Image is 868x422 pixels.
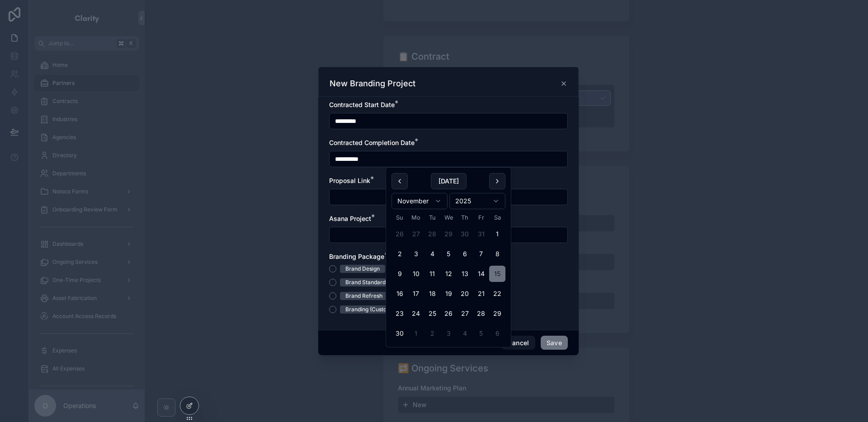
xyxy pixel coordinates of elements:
button: Monday, November 17th, 2025 [408,286,424,302]
button: Monday, November 3rd, 2025 [408,246,424,262]
th: Saturday [489,213,505,222]
span: Asana Project [329,215,371,222]
button: Thursday, October 30th, 2025 [457,226,473,242]
button: Wednesday, November 19th, 2025 [440,286,457,302]
button: Friday, December 5th, 2025 [473,325,489,342]
button: Saturday, December 6th, 2025 [489,325,505,342]
button: Friday, October 31st, 2025 [473,226,489,242]
button: Saturday, November 8th, 2025 [489,246,505,262]
span: Proposal Link [329,177,370,184]
table: November 2025 [392,213,505,342]
button: Tuesday, November 11th, 2025 [424,266,440,282]
button: Thursday, November 27th, 2025 [457,305,473,322]
button: Friday, November 28th, 2025 [473,305,489,322]
button: Tuesday, November 18th, 2025 [424,286,440,302]
div: Branding (Custom) [345,305,393,314]
th: Friday [473,213,489,222]
th: Wednesday [440,213,457,222]
button: Friday, November 7th, 2025 [473,246,489,262]
button: Sunday, October 26th, 2025 [392,226,408,242]
button: Sunday, November 16th, 2025 [392,286,408,302]
button: Sunday, November 23rd, 2025 [392,305,408,322]
div: Brand Refresh [345,292,382,300]
th: Monday [408,213,424,222]
th: Tuesday [424,213,440,222]
button: Wednesday, December 3rd, 2025 [440,325,457,342]
div: Brand Design [345,265,380,273]
button: Saturday, November 1st, 2025 [489,226,505,242]
button: Monday, October 27th, 2025 [408,226,424,242]
button: Thursday, November 6th, 2025 [457,246,473,262]
button: Saturday, November 22nd, 2025 [489,286,505,302]
button: Monday, December 1st, 2025 [408,325,424,342]
th: Thursday [457,213,473,222]
button: Monday, November 10th, 2025 [408,266,424,282]
span: Contracted Completion Date [329,139,415,146]
button: Cancel [501,336,535,350]
h3: New Branding Project [330,78,415,89]
button: Thursday, December 4th, 2025 [457,325,473,342]
button: Wednesday, November 12th, 2025 [440,266,457,282]
span: Contracted Start Date [329,101,395,108]
button: Thursday, November 13th, 2025 [457,266,473,282]
span: Branding Package [329,253,384,260]
button: [DATE] [431,173,467,189]
button: Wednesday, November 26th, 2025 [440,305,457,322]
button: Friday, November 21st, 2025 [473,286,489,302]
button: Saturday, November 15th, 2025, selected [489,266,505,282]
div: Brand Standardization [345,278,403,286]
button: Saturday, November 29th, 2025 [489,305,505,322]
button: Wednesday, November 5th, 2025 [440,246,457,262]
button: Tuesday, November 4th, 2025 [424,246,440,262]
button: Sunday, November 2nd, 2025 [392,246,408,262]
button: Tuesday, December 2nd, 2025 [424,325,440,342]
button: Sunday, November 9th, 2025 [392,266,408,282]
button: Save [541,336,568,350]
button: Tuesday, November 25th, 2025 [424,305,440,322]
button: Tuesday, October 28th, 2025 [424,226,440,242]
button: Thursday, November 20th, 2025 [457,286,473,302]
button: Wednesday, October 29th, 2025 [440,226,457,242]
button: Friday, November 14th, 2025 [473,266,489,282]
button: Monday, November 24th, 2025 [408,305,424,322]
button: Sunday, November 30th, 2025 [392,325,408,342]
th: Sunday [392,213,408,222]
